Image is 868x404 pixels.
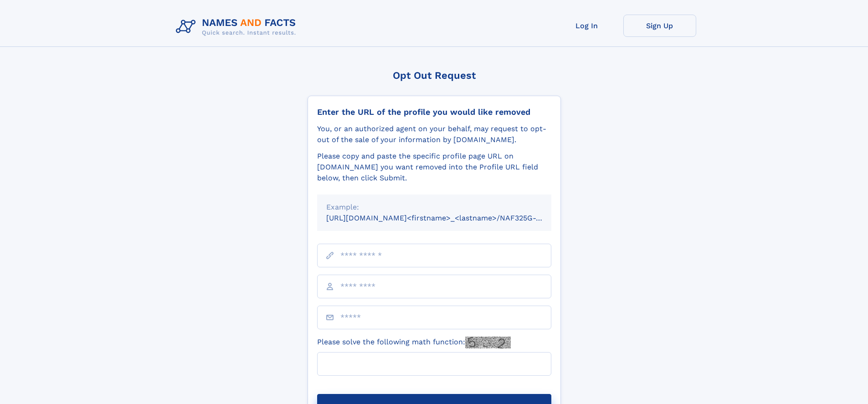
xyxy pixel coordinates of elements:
[317,151,551,184] div: Please copy and paste the specific profile page URL on [DOMAIN_NAME] you want removed into the Pr...
[326,202,542,213] div: Example:
[550,15,623,37] a: Log In
[308,70,561,81] div: Opt Out Request
[317,123,551,145] div: You, or an authorized agent on your behalf, may request to opt-out of the sale of your informatio...
[317,337,511,348] label: Please solve the following math function:
[326,214,569,222] small: [URL][DOMAIN_NAME]<firstname>_<lastname>/NAF325G-xxxxxxxx
[623,15,696,37] a: Sign Up
[317,107,551,117] div: Enter the URL of the profile you would like removed
[172,15,303,39] img: Logo Names and Facts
